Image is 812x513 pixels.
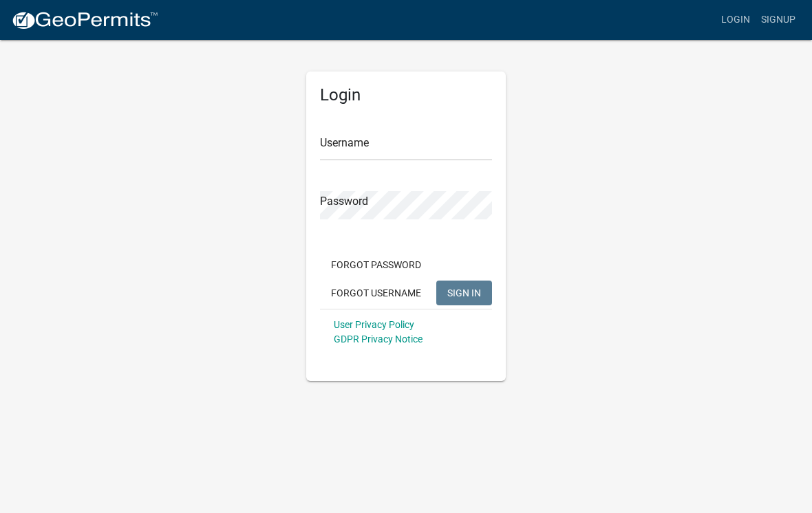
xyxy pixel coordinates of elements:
[320,281,432,305] button: Forgot Username
[716,7,756,33] a: Login
[436,281,492,305] button: SIGN IN
[334,334,423,345] a: GDPR Privacy Notice
[334,319,414,330] a: User Privacy Policy
[320,252,432,277] button: Forgot Password
[320,85,492,105] h5: Login
[447,287,481,298] span: SIGN IN
[756,7,801,33] a: Signup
